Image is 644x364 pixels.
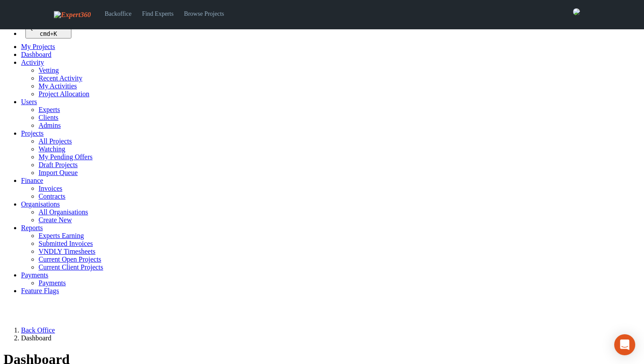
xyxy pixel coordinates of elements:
a: Admins [39,122,61,129]
a: Import Queue [39,169,78,176]
li: Dashboard [21,334,640,342]
kbd: K [53,31,57,37]
a: Payments [39,279,66,287]
a: Feature Flags [21,287,59,294]
a: Organisations [21,200,60,208]
img: 0421c9a1-ac87-4857-a63f-b59ed7722763-normal.jpeg [573,8,580,15]
a: Reports [21,224,43,231]
a: Back Office [21,326,55,334]
a: Vetting [39,66,59,74]
a: Recent Activity [39,74,82,82]
kbd: cmd [39,31,50,37]
a: Projects [21,129,44,137]
a: Invoices [39,185,62,192]
button: Quick search... cmd+K [25,23,71,38]
a: Draft Projects [39,161,78,168]
a: Users [21,98,37,105]
a: Activity [21,59,44,66]
a: VNDLY Timesheets [39,248,96,255]
a: All Projects [39,137,72,145]
a: Create New [39,216,72,224]
img: Expert360 [54,11,91,19]
a: All Organisations [39,208,88,216]
a: Experts Earning [39,232,84,239]
a: Submitted Invoices [39,240,93,247]
a: Payments [21,271,48,279]
a: Dashboard [21,51,51,58]
a: Current Open Projects [39,255,101,263]
div: + [29,31,68,37]
a: Project Allocation [39,90,89,98]
a: My Pending Offers [39,153,92,161]
a: Clients [39,114,58,121]
a: Contracts [39,192,65,200]
a: Finance [21,177,43,184]
a: Watching [39,145,65,153]
a: My Projects [21,43,55,50]
a: Current Client Projects [39,263,103,271]
a: Experts [39,106,60,113]
div: Open Intercom Messenger [614,334,635,355]
a: My Activities [39,82,77,90]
